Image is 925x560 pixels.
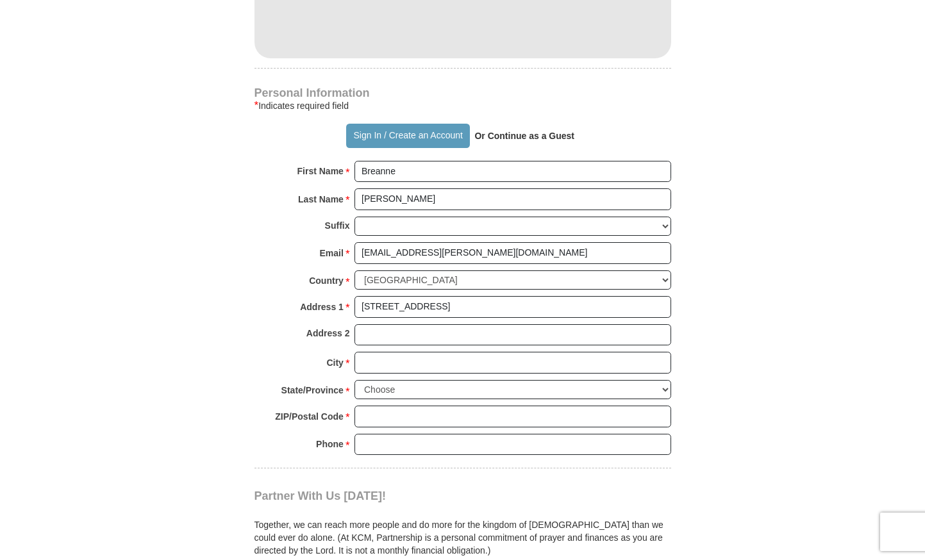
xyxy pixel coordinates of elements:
[316,435,344,453] strong: Phone
[474,131,574,141] strong: Or Continue as a Guest
[254,518,671,557] p: Together, we can reach more people and do more for the kingdom of [DEMOGRAPHIC_DATA] than we coul...
[254,88,671,98] h4: Personal Information
[320,244,344,262] strong: Email
[326,354,343,372] strong: City
[309,272,344,290] strong: Country
[275,408,344,425] strong: ZIP/Postal Code
[281,381,344,399] strong: State/Province
[297,162,344,180] strong: First Name
[306,324,350,342] strong: Address 2
[325,217,350,235] strong: Suffix
[346,124,470,148] button: Sign In / Create an Account
[298,190,344,208] strong: Last Name
[254,98,671,113] div: Indicates required field
[254,490,387,502] span: Partner With Us [DATE]!
[300,298,344,316] strong: Address 1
